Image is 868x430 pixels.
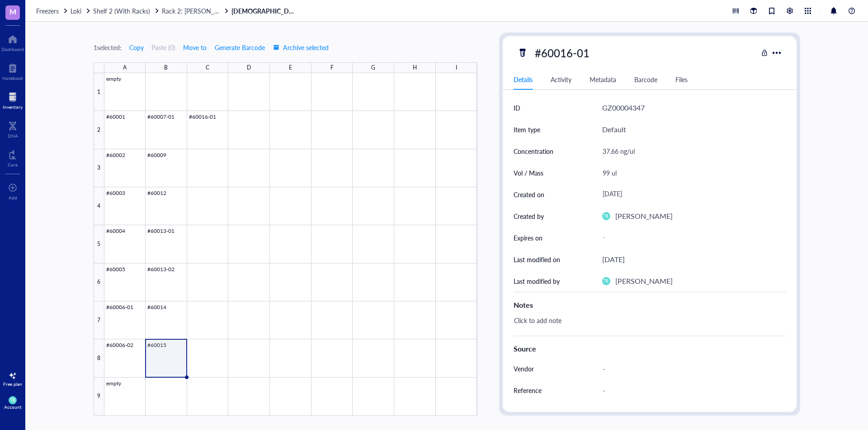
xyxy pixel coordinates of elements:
[3,90,23,110] a: Inventory
[8,148,18,167] a: Core
[599,381,782,400] div: -
[9,195,17,200] div: Add
[675,74,688,84] div: Files
[514,276,560,286] div: Last modified by
[2,61,23,81] a: Notebook
[94,301,104,339] div: 7
[123,62,127,74] div: A
[615,275,673,287] div: [PERSON_NAME]
[71,6,81,15] span: Loki
[514,103,520,113] div: ID
[1,32,24,52] a: Dashboard
[215,44,265,51] span: Generate Barcode
[94,111,104,149] div: 2
[3,381,22,387] div: Free plan
[514,125,540,134] div: Item type
[599,402,782,421] div: -
[456,62,457,74] div: I
[8,133,18,139] div: DNA
[94,264,104,301] div: 6
[599,230,782,246] div: -
[330,62,334,74] div: F
[71,7,91,15] a: Loki
[164,62,168,74] div: B
[514,146,553,156] div: Concentration
[247,62,251,74] div: D
[514,168,543,178] div: Vol / Mass
[162,6,332,15] span: Rack 2: [PERSON_NAME]/[PERSON_NAME] Lab (EPICenter)
[206,62,209,74] div: C
[94,339,104,377] div: 8
[514,233,542,243] div: Expires on
[8,119,18,139] a: DNA
[94,73,104,111] div: 1
[514,74,533,84] div: Details
[602,102,645,114] div: GZ00004347
[371,62,375,74] div: G
[289,62,292,74] div: E
[590,74,616,84] div: Metadata
[231,7,299,15] a: [DEMOGRAPHIC_DATA] Extracted DNA
[129,40,144,55] button: Copy
[604,214,608,218] span: TB
[510,314,782,336] div: Click to add note
[36,7,69,15] a: Freezers
[94,42,122,52] div: 1 selected:
[602,254,625,265] div: [DATE]
[602,124,626,135] div: Default
[94,225,104,263] div: 5
[151,40,175,55] button: Paste (0)
[93,6,150,15] span: Shelf 2 (With Racks)
[531,43,594,62] div: #60016-01
[514,300,786,310] div: Notes
[615,210,673,222] div: [PERSON_NAME]
[599,142,782,161] div: 37.66 ng/ul
[604,279,608,283] span: TB
[1,46,24,52] div: Dashboard
[599,163,782,182] div: 99 ul
[214,40,265,55] button: Generate Barcode
[183,44,207,51] span: Move to
[9,6,16,17] span: M
[8,162,18,167] div: Core
[599,359,782,378] div: -
[514,254,560,264] div: Last modified on
[10,398,15,402] span: TB
[3,104,23,110] div: Inventory
[634,74,657,84] div: Barcode
[94,187,104,225] div: 4
[273,40,329,55] button: Archive selected
[273,44,329,51] span: Archive selected
[514,385,542,395] div: Reference
[514,211,544,221] div: Created by
[4,404,22,410] div: Account
[2,75,23,81] div: Notebook
[94,149,104,187] div: 3
[94,378,104,416] div: 9
[183,40,207,55] button: Move to
[514,343,786,354] div: Source
[413,62,417,74] div: H
[514,190,544,199] div: Created on
[36,6,59,15] span: Freezers
[129,44,144,51] span: Copy
[551,74,571,84] div: Activity
[514,364,534,374] div: Vendor
[599,186,782,203] div: [DATE]
[93,7,230,15] a: Shelf 2 (With Racks)Rack 2: [PERSON_NAME]/[PERSON_NAME] Lab (EPICenter)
